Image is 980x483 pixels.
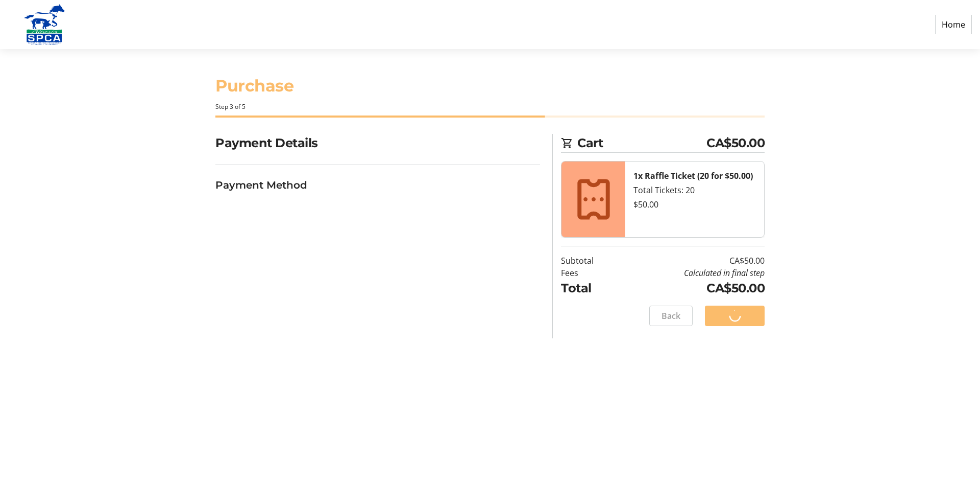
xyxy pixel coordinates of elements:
td: CA$50.00 [620,279,765,297]
div: Step 3 of 5 [215,102,765,111]
div: $50.00 [633,198,756,211]
td: Fees [561,267,620,279]
div: Total Tickets: 20 [633,184,756,196]
td: Calculated in final step [620,267,765,279]
span: CA$50.00 [706,134,765,152]
td: Total [561,279,620,297]
h1: Purchase [215,74,765,98]
h3: Payment Method [215,177,540,193]
td: CA$50.00 [620,255,765,267]
a: Home [935,15,972,34]
span: Cart [577,134,706,152]
td: Subtotal [561,255,620,267]
h2: Payment Details [215,134,540,152]
strong: 1x Raffle Ticket (20 for $50.00) [633,170,753,181]
img: Alberta SPCA's Logo [8,4,81,45]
